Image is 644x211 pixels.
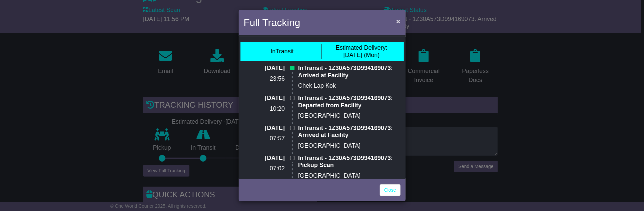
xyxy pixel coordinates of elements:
p: InTransit - 1Z30A573D994169073: Pickup Scan [298,155,401,169]
p: [DATE] [244,65,285,72]
p: 23:56 [244,75,285,83]
p: [DATE] [244,95,285,102]
p: InTransit - 1Z30A573D994169073: Departed from Facility [298,95,401,109]
span: Estimated Delivery: [336,44,387,51]
p: 07:57 [244,135,285,142]
p: 07:02 [244,165,285,172]
p: [GEOGRAPHIC_DATA] [298,112,401,120]
div: InTransit [270,48,293,55]
p: InTransit - 1Z30A573D994169073: Arrived at Facility [298,125,401,139]
p: [GEOGRAPHIC_DATA] [298,142,401,150]
p: [GEOGRAPHIC_DATA] [298,172,401,180]
p: [DATE] [244,155,285,162]
p: [DATE] [244,125,285,132]
p: 10:20 [244,105,285,113]
div: [DATE] (Mon) [336,44,387,59]
p: Chek Lap Kok [298,82,401,90]
button: Close [393,14,404,28]
span: × [396,17,400,25]
p: InTransit - 1Z30A573D994169073: Arrived at Facility [298,65,401,79]
h4: Full Tracking [244,15,300,30]
a: Close [380,184,401,196]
